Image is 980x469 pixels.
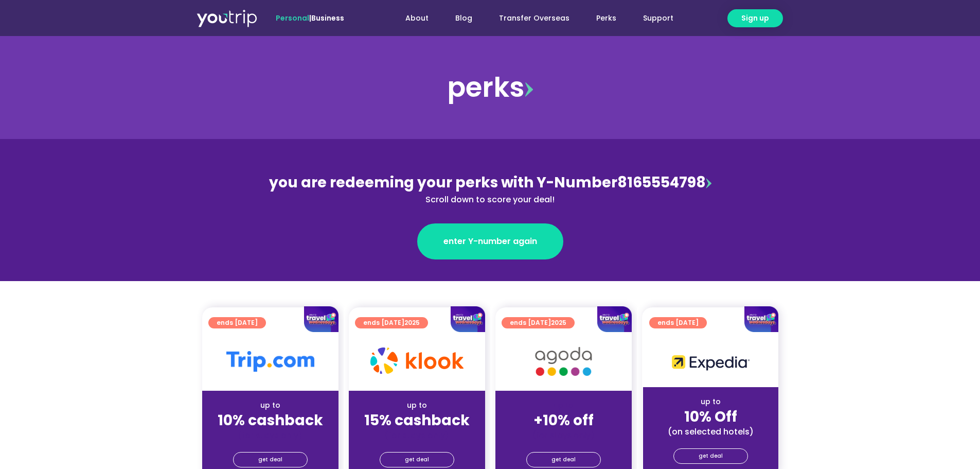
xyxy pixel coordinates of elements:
[741,13,769,24] span: Sign up
[651,426,770,437] div: (on selected hotels)
[651,396,770,407] div: up to
[442,9,486,28] a: Blog
[486,9,583,28] a: Transfer Overseas
[364,410,470,430] strong: 15% cashback
[357,430,477,441] div: (for stays only)
[392,9,442,28] a: About
[218,410,323,430] strong: 10% cashback
[551,453,576,467] span: get deal
[258,453,282,467] span: get deal
[673,448,748,464] a: get deal
[699,449,723,463] span: get deal
[504,430,623,441] div: (for stays only)
[533,410,594,430] strong: +10% off
[210,430,330,441] div: (for stays only)
[357,400,477,411] div: up to
[276,13,344,23] span: |
[417,223,563,259] a: enter Y-number again
[380,452,454,467] a: get deal
[210,400,330,411] div: up to
[269,172,617,193] span: you are redeeming your perks with Y-Number
[630,9,687,28] a: Support
[554,400,573,410] span: up to
[372,9,687,28] nav: Menu
[233,452,308,467] a: get deal
[684,407,737,427] strong: 10% Off
[276,13,309,23] span: Personal
[267,172,714,206] div: 8165554798
[443,235,537,248] span: enter Y-number again
[583,9,630,28] a: Perks
[727,9,783,27] a: Sign up
[405,453,429,467] span: get deal
[526,452,601,467] a: get deal
[267,194,714,206] div: Scroll down to score your deal!
[311,13,344,23] a: Business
